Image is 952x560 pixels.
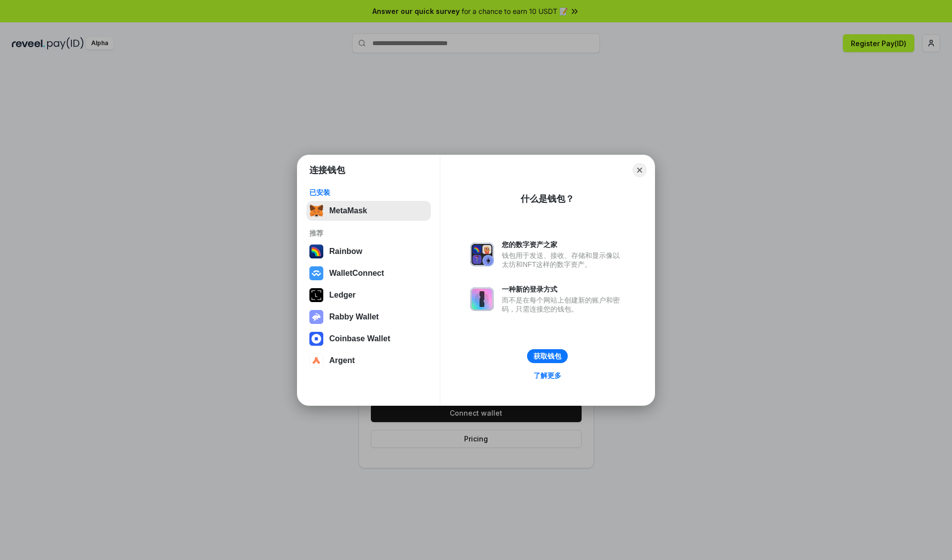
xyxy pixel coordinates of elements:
[309,354,323,368] img: svg+xml,%3Csvg%20width%3D%2228%22%20height%3D%2228%22%20viewBox%3D%220%200%2028%2028%22%20fill%3D...
[521,193,574,205] div: 什么是钱包？
[470,243,494,266] img: svg+xml,%3Csvg%20xmlns%3D%22http%3A%2F%2Fwww.w3.org%2F2000%2Fsvg%22%20fill%3D%22none%22%20viewBox...
[534,352,561,361] div: 获取钱包
[306,307,431,327] button: Rabby Wallet
[527,349,568,363] button: 获取钱包
[329,312,379,321] div: Rabby Wallet
[306,263,431,283] button: WalletConnect
[329,206,367,215] div: MetaMask
[306,201,431,221] button: MetaMask
[309,332,323,346] img: svg+xml,%3Csvg%20width%3D%2228%22%20height%3D%2228%22%20viewBox%3D%220%200%2028%2028%22%20fill%3D...
[329,334,390,343] div: Coinbase Wallet
[502,285,625,294] div: 一种新的登录方式
[309,288,323,302] img: svg+xml,%3Csvg%20xmlns%3D%22http%3A%2F%2Fwww.w3.org%2F2000%2Fsvg%22%20width%3D%2228%22%20height%3...
[309,204,323,218] img: svg+xml,%3Csvg%20fill%3D%22none%22%20height%3D%2233%22%20viewBox%3D%220%200%2035%2033%22%20width%...
[534,371,561,380] div: 了解更多
[306,285,431,305] button: Ledger
[502,296,625,313] div: 而不是在每个网站上创建新的账户和密码，只需连接您的钱包。
[528,369,567,382] a: 了解更多
[309,188,428,197] div: 已安装
[502,251,625,269] div: 钱包用于发送、接收、存储和显示像以太坊和NFT这样的数字资产。
[309,266,323,280] img: svg+xml,%3Csvg%20width%3D%2228%22%20height%3D%2228%22%20viewBox%3D%220%200%2028%2028%22%20fill%3D...
[502,240,625,249] div: 您的数字资产之家
[309,164,345,176] h1: 连接钱包
[309,229,428,238] div: 推荐
[309,245,323,258] img: svg+xml,%3Csvg%20width%3D%22120%22%20height%3D%22120%22%20viewBox%3D%220%200%20120%20120%22%20fil...
[329,291,356,300] div: Ledger
[329,247,362,256] div: Rainbow
[309,310,323,324] img: svg+xml,%3Csvg%20xmlns%3D%22http%3A%2F%2Fwww.w3.org%2F2000%2Fsvg%22%20fill%3D%22none%22%20viewBox...
[306,242,431,261] button: Rainbow
[633,163,647,177] button: Close
[329,356,355,365] div: Argent
[329,269,384,278] div: WalletConnect
[306,329,431,349] button: Coinbase Wallet
[306,351,431,371] button: Argent
[470,287,494,311] img: svg+xml,%3Csvg%20xmlns%3D%22http%3A%2F%2Fwww.w3.org%2F2000%2Fsvg%22%20fill%3D%22none%22%20viewBox...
